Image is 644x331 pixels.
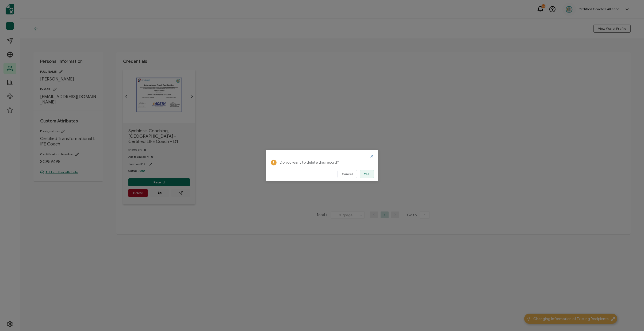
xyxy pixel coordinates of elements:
p: Do you want to delete this record? [280,159,371,166]
button: Close [370,154,374,158]
span: Cancel [342,172,353,176]
span: Yes [364,172,370,176]
button: Yes [360,170,374,178]
button: Cancel [338,170,357,178]
iframe: Chat Widget [617,305,644,331]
